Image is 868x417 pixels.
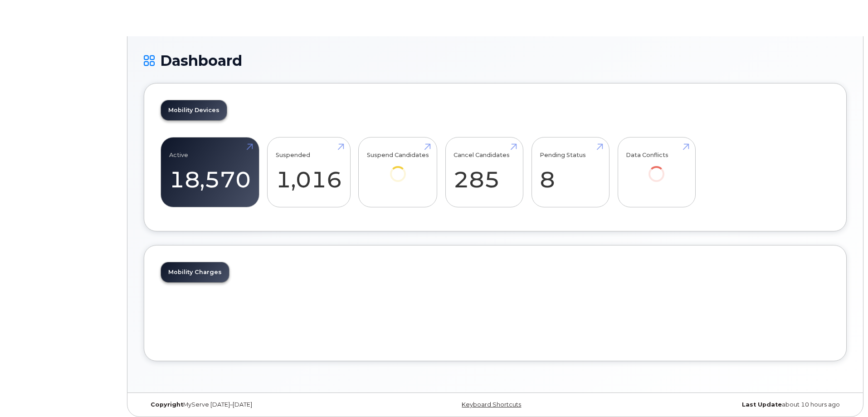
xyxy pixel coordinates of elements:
a: Cancel Candidates 285 [454,142,515,202]
a: Suspend Candidates [367,142,429,195]
a: Suspended 1,016 [276,142,342,202]
div: about 10 hours ago [612,401,847,408]
a: Mobility Charges [161,262,229,282]
a: Keyboard Shortcuts [462,401,521,408]
h1: Dashboard [144,53,847,69]
div: MyServe [DATE]–[DATE] [144,401,378,408]
strong: Last Update [742,401,782,408]
a: Data Conflicts [626,142,687,195]
a: Active 18,570 [169,142,251,202]
a: Mobility Devices [161,100,227,120]
strong: Copyright [151,401,183,408]
a: Pending Status 8 [540,142,601,202]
